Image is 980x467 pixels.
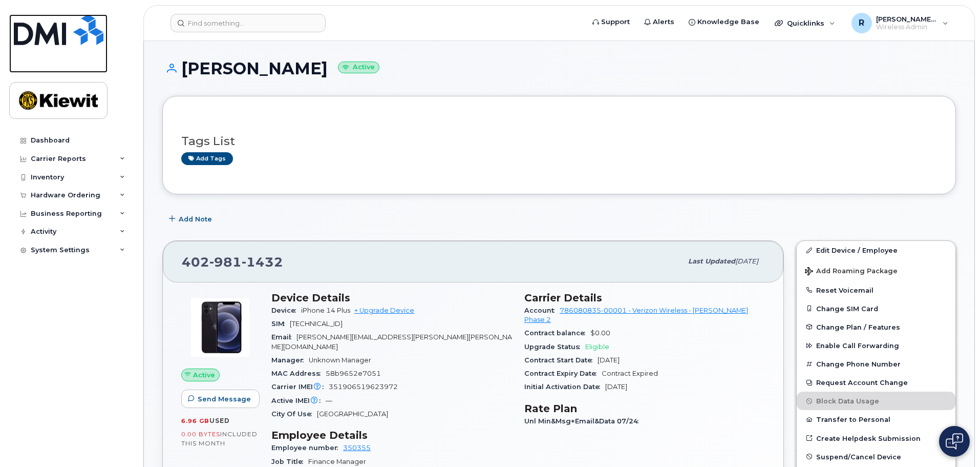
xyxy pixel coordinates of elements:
[242,254,283,270] span: 1432
[326,370,381,377] span: 58b9652e7051
[271,444,343,452] span: Employee number
[271,307,301,314] span: Device
[797,281,955,299] button: Reset Voicemail
[309,356,371,364] span: Unknown Manager
[354,307,414,314] a: + Upgrade Device
[343,444,371,452] a: 350355
[271,333,512,350] span: [PERSON_NAME][EMAIL_ADDRESS][PERSON_NAME][PERSON_NAME][DOMAIN_NAME]
[329,383,398,391] span: 351906519623972
[797,241,955,259] a: Edit Device / Employee
[590,329,610,337] span: $0.00
[524,417,644,425] span: Unl Min&Msg+Email&Data 07/24
[524,329,590,337] span: Contract balance
[162,210,221,228] button: Add Note
[524,343,585,351] span: Upgrade Status
[524,370,602,377] span: Contract Expiry Date
[797,373,955,392] button: Request Account Change
[209,254,242,270] span: 981
[271,292,512,304] h3: Device Details
[301,307,350,314] span: iPhone 14 Plus
[271,370,326,377] span: MAC Address
[308,458,366,465] span: Finance Manager
[946,433,963,450] img: Open chat
[797,336,955,355] button: Enable Call Forwarding
[181,390,260,408] button: Send Message
[181,431,220,438] span: 0.00 Bytes
[181,417,209,424] span: 6.96 GB
[271,356,309,364] span: Manager
[189,297,251,358] img: image20231002-3703462-trllhy.jpeg
[209,417,230,424] span: used
[797,355,955,373] button: Change Phone Number
[271,458,308,465] span: Job Title
[797,299,955,318] button: Change SIM Card
[179,214,212,224] span: Add Note
[181,152,233,165] a: Add tags
[271,383,329,391] span: Carrier IMEI
[688,257,735,265] span: Last updated
[271,397,326,404] span: Active IMEI
[797,429,955,448] a: Create Helpdesk Submission
[524,307,560,314] span: Account
[271,320,290,328] span: SIM
[162,59,956,77] h1: [PERSON_NAME]
[181,135,937,148] h3: Tags List
[524,356,598,364] span: Contract Start Date
[816,323,900,331] span: Change Plan / Features
[797,448,955,466] button: Suspend/Cancel Device
[797,410,955,429] button: Transfer to Personal
[524,292,765,304] h3: Carrier Details
[326,397,332,404] span: —
[317,410,388,418] span: [GEOGRAPHIC_DATA]
[524,307,748,323] a: 786080835-00001 - Verizon Wireless - [PERSON_NAME] Phase 2
[816,342,899,350] span: Enable Call Forwarding
[605,383,627,391] span: [DATE]
[735,257,758,265] span: [DATE]
[198,394,251,404] span: Send Message
[181,430,258,447] span: included this month
[271,410,317,418] span: City Of Use
[602,370,658,377] span: Contract Expired
[290,320,343,328] span: [TECHNICAL_ID]
[598,356,620,364] span: [DATE]
[797,392,955,410] button: Block Data Usage
[805,267,898,277] span: Add Roaming Package
[271,333,296,341] span: Email
[797,318,955,336] button: Change Plan / Features
[338,62,379,73] small: Active
[271,429,512,441] h3: Employee Details
[816,453,901,460] span: Suspend/Cancel Device
[524,402,765,415] h3: Rate Plan
[193,370,215,380] span: Active
[524,383,605,391] span: Initial Activation Date
[585,343,609,351] span: Eligible
[797,260,955,281] button: Add Roaming Package
[182,254,283,270] span: 402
